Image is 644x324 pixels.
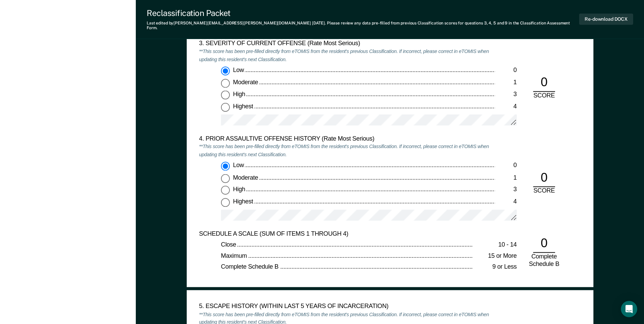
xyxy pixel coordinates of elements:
[528,187,560,195] div: SCORE
[221,91,230,100] input: High3
[473,241,517,249] div: 10 - 14
[221,252,248,259] span: Maximum
[233,186,246,193] span: High
[579,14,633,25] button: Re-download DOCX
[495,78,517,87] div: 1
[221,67,230,75] input: Low0
[233,67,245,73] span: Low
[473,252,517,260] div: 15 or More
[233,78,259,85] span: Moderate
[221,198,230,206] input: Highest4
[233,103,254,109] span: Highest
[528,91,560,100] div: SCORE
[147,8,579,18] div: Reclassification Packet
[233,198,254,204] span: Highest
[147,21,579,31] div: Last edited by [PERSON_NAME][EMAIL_ADDRESS][PERSON_NAME][DOMAIN_NAME] . Please review any data pr...
[221,186,230,195] input: High3
[495,186,517,194] div: 3
[199,303,495,311] div: 5. ESCAPE HISTORY (WITHIN LAST 5 YEARS OF INCARCERATION)
[533,236,555,252] div: 0
[199,39,495,48] div: 3. SEVERITY OF CURRENT OFFENSE (Rate Most Serious)
[233,174,259,181] span: Moderate
[221,263,280,270] span: Complete Schedule B
[233,91,246,97] span: High
[199,230,495,238] div: SCHEDULE A SCALE (SUM OF ITEMS 1 THROUGH 4)
[533,170,555,187] div: 0
[495,67,517,75] div: 0
[221,162,230,170] input: Low0
[495,103,517,111] div: 4
[495,174,517,182] div: 1
[495,91,517,99] div: 3
[199,135,495,143] div: 4. PRIOR ASSAULTIVE OFFENSE HISTORY (Rate Most Serious)
[533,75,555,91] div: 0
[528,252,560,268] div: Complete Schedule B
[199,48,489,62] em: **This score has been pre-filled directly from eTOMIS from the resident's previous Classification...
[473,263,517,271] div: 9 or Less
[221,103,230,111] input: Highest4
[495,162,517,170] div: 0
[221,78,230,87] input: Moderate1
[233,162,245,168] span: Low
[221,241,237,248] span: Close
[495,198,517,206] div: 4
[312,21,325,25] span: [DATE]
[199,143,489,158] em: **This score has been pre-filled directly from eTOMIS from the resident's previous Classification...
[621,301,637,317] div: Open Intercom Messenger
[221,174,230,183] input: Moderate1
